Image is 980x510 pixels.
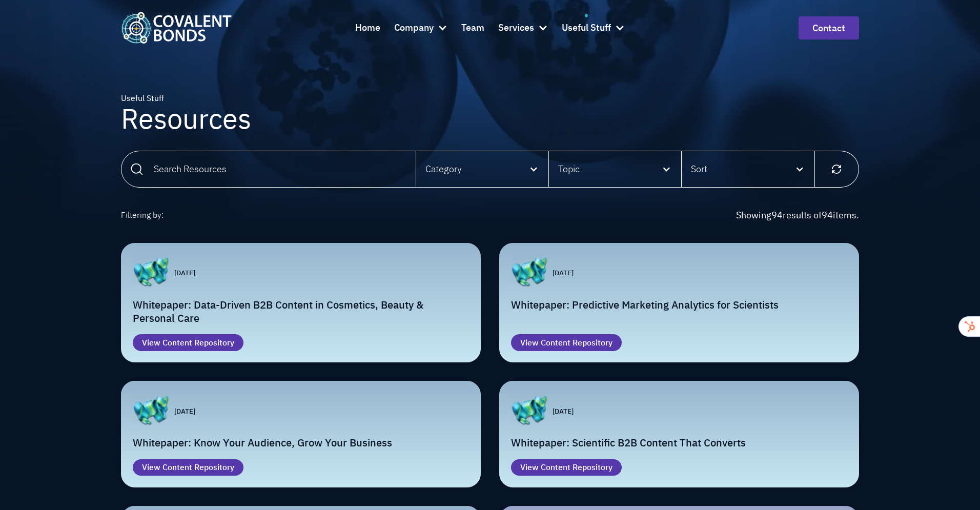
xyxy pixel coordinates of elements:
div: Services [498,21,534,35]
a: [DATE]Whitepaper: Data-Driven B2B Content in Cosmetics, Beauty & Personal CareViewContent Repository [121,243,481,363]
div: Content Repository [541,337,612,349]
p: [DATE] [174,268,195,278]
div: Useful Stuff [562,14,625,42]
div: Showing results of items. [736,208,859,222]
div: Content Repository [162,337,234,349]
div: Useful Stuff [562,21,611,35]
div: Topic [558,162,580,176]
div: Home [355,21,380,35]
div: Sort [691,162,707,176]
div: Category [416,151,548,187]
input: Search Resources [121,151,416,188]
div: View [142,461,160,474]
div: Company [394,14,447,42]
div: Sort [682,151,814,187]
span: 94 [822,209,833,221]
a: [DATE]Whitepaper: Scientific B2B Content That ConvertsViewContent Repository [499,381,859,487]
a: [DATE]Whitepaper: Know Your Audience, Grow Your BusinessViewContent Repository [121,381,481,487]
div: Topic [549,151,681,187]
img: Covalent Bonds White / Teal Logo [121,12,232,43]
div: View [142,337,160,349]
h2: Whitepaper: Predictive Marketing Analytics for Scientists [511,298,848,312]
iframe: Chat Widget [929,461,980,510]
div: Services [498,14,548,42]
p: [DATE] [553,406,574,416]
div: View [520,337,539,349]
div: Team [461,21,484,35]
p: [DATE] [553,268,574,278]
a: [DATE]Whitepaper: Predictive Marketing Analytics for ScientistsViewContent Repository [499,243,859,363]
div: Content Repository [541,461,612,474]
p: [DATE] [174,406,195,416]
h2: Whitepaper: Data-Driven B2B Content in Cosmetics, Beauty & Personal Care [133,298,469,325]
a: Home [355,14,380,42]
div: Company [394,21,434,35]
a: contact [799,16,859,39]
a: home [121,12,232,43]
span: 94 [771,209,783,221]
div: Useful Stuff [121,92,251,105]
div: Filtering by: [121,206,164,225]
a: Team [461,14,484,42]
div: Content Repository [162,461,234,474]
h2: Whitepaper: Scientific B2B Content That Converts [511,436,848,450]
div: Category [425,162,462,176]
h1: Resources [121,105,251,132]
div: View [520,461,539,474]
h2: Whitepaper: Know Your Audience, Grow Your Business [133,436,469,450]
